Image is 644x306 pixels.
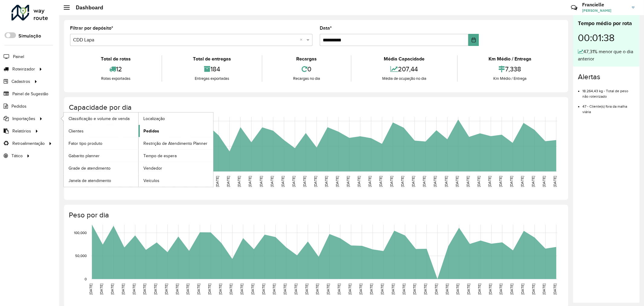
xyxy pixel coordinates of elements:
text: [DATE] [175,284,179,295]
text: [DATE] [110,284,114,295]
text: [DATE] [226,176,230,187]
text: 50,000 [75,254,87,258]
a: Clientes [64,125,138,137]
span: Classificação e volume de venda [69,116,130,122]
text: [DATE] [153,284,157,295]
text: [DATE] [305,284,309,295]
text: [DATE] [270,176,274,187]
text: [DATE] [215,176,219,187]
span: Retroalimentação [12,140,45,147]
div: 0 [264,63,349,76]
label: Data [320,24,332,32]
text: [DATE] [281,176,285,187]
span: Clear all [300,36,305,44]
h3: Francielle [582,2,627,8]
div: Recargas [264,55,349,63]
span: Tático [11,153,23,159]
text: [DATE] [553,176,557,187]
span: [PERSON_NAME] [582,8,627,13]
label: Filtrar por depósito [70,24,113,32]
span: Roteirizador [12,66,35,72]
text: [DATE] [121,284,125,295]
text: [DATE] [456,284,460,295]
text: [DATE] [477,176,481,187]
text: [DATE] [251,284,255,295]
text: [DATE] [466,284,470,295]
text: [DATE] [248,176,252,187]
span: Vendedor [143,165,162,171]
a: Localização [139,112,213,125]
a: Grade de atendimento [64,162,138,174]
div: Média Capacidade [353,55,456,63]
span: Pedidos [11,103,27,109]
text: [DATE] [132,284,136,295]
text: [DATE] [292,176,296,187]
span: Cadastros [11,78,30,85]
text: [DATE] [346,176,350,187]
text: [DATE] [455,176,459,187]
text: [DATE] [434,284,438,295]
a: Vendedor [139,162,213,174]
a: Tempo de espera [139,150,213,162]
div: Entregas exportadas [164,76,260,82]
text: [DATE] [510,284,514,295]
text: [DATE] [412,176,415,187]
h4: Alertas [578,73,635,81]
h2: Dashboard [70,4,103,11]
text: [DATE] [380,284,384,295]
div: Rotas exportadas [72,76,160,82]
text: [DATE] [368,176,372,187]
span: Tempo de espera [143,153,177,159]
text: [DATE] [553,284,557,295]
a: Fator tipo produto [64,137,138,149]
text: [DATE] [326,284,330,295]
text: [DATE] [488,284,492,295]
h4: Capacidade por dia [69,103,562,112]
text: [DATE] [207,284,211,295]
text: [DATE] [89,284,93,295]
text: [DATE] [303,176,306,187]
a: Restrição de Atendimento Planner [139,137,213,149]
span: Fator tipo produto [69,140,102,147]
text: [DATE] [379,176,383,187]
text: [DATE] [348,284,352,295]
div: Tempo médio por rota [578,19,635,28]
text: [DATE] [359,284,363,295]
text: [DATE] [143,284,146,295]
div: 12 [72,63,160,76]
text: 0 [85,277,87,281]
text: [DATE] [164,284,168,295]
span: Gabarito planner [69,153,100,159]
text: [DATE] [412,284,416,295]
text: [DATE] [509,176,513,187]
text: [DATE] [369,284,373,295]
text: [DATE] [488,176,492,187]
button: Choose Date [468,34,479,46]
text: [DATE] [240,284,244,295]
text: [DATE] [229,284,233,295]
a: Janela de atendimento [64,174,138,187]
text: [DATE] [186,284,190,295]
text: [DATE] [357,176,361,187]
span: Janela de atendimento [69,177,111,184]
span: Pedidos [143,128,159,134]
text: [DATE] [531,176,535,187]
text: [DATE] [531,284,535,295]
text: [DATE] [324,176,328,187]
div: Recargas no dia [264,76,349,82]
text: [DATE] [444,176,448,187]
h4: Peso por dia [69,211,562,220]
text: [DATE] [445,284,449,295]
text: [DATE] [391,284,395,295]
text: [DATE] [520,176,524,187]
span: Relatórios [12,128,31,134]
span: Painel de Sugestão [12,91,48,97]
text: [DATE] [197,284,200,295]
text: [DATE] [237,176,241,187]
div: Km Médio / Entrega [459,55,561,63]
div: 184 [164,63,260,76]
span: Veículos [143,177,159,184]
text: [DATE] [99,284,103,295]
text: [DATE] [542,176,546,187]
text: [DATE] [422,176,426,187]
